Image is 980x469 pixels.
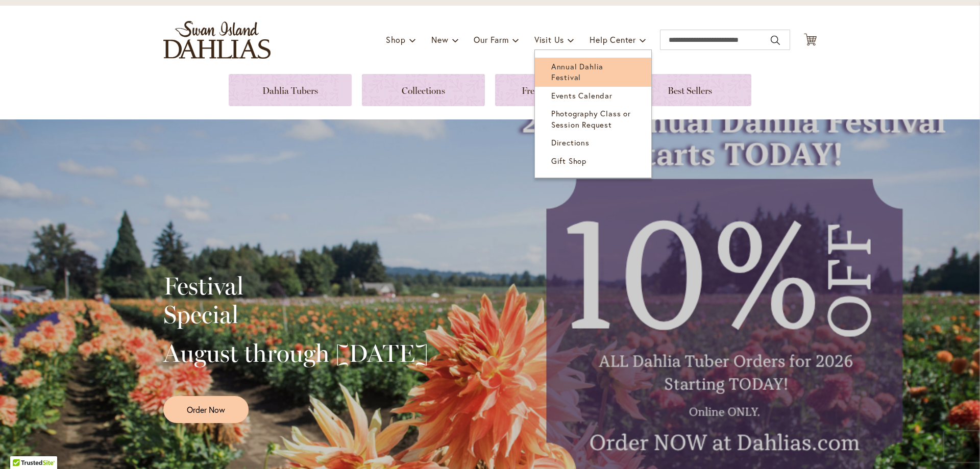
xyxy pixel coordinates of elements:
h2: Festival Special [163,271,428,329]
a: store logo [163,21,271,59]
span: New [431,34,448,45]
span: Our Farm [474,34,508,45]
span: Annual Dahlia Festival [551,61,603,82]
span: Gift Shop [551,156,586,166]
h2: August through [DATE] [163,339,428,367]
span: Shop [386,34,406,45]
span: Photography Class or Session Request [551,108,631,129]
span: Directions [551,137,590,147]
span: Visit Us [534,34,564,45]
span: Help Center [590,34,636,45]
span: Order Now [187,404,225,415]
a: Order Now [163,396,249,423]
span: Events Calendar [551,90,612,101]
